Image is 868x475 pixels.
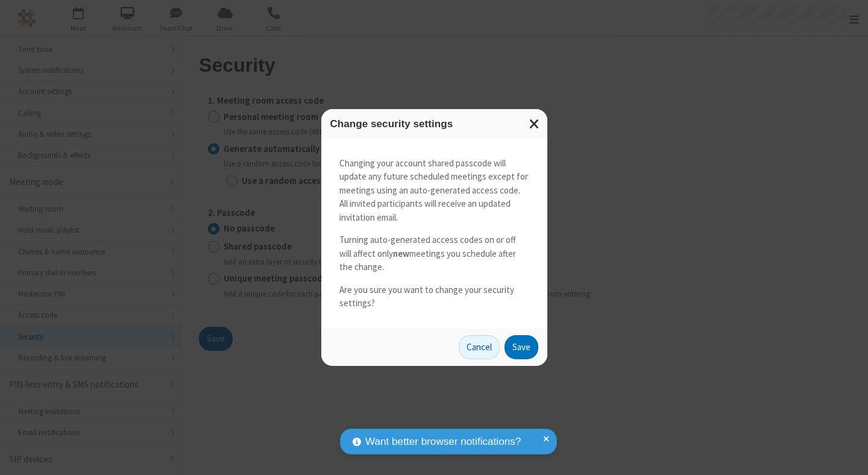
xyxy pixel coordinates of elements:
p: Turning auto-generated access codes on or off will affect only meetings you schedule after the ch... [339,233,529,274]
strong: new [393,248,409,259]
p: Changing your account shared passcode will update any future scheduled meetings except for meetin... [339,157,529,225]
h3: Change security settings [330,118,538,130]
p: Are you sure you want to change your security settings? [339,283,529,310]
button: Cancel [459,335,500,359]
button: Save [505,335,538,359]
button: Close modal [522,109,547,139]
span: Want better browser notifications? [365,434,521,450]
